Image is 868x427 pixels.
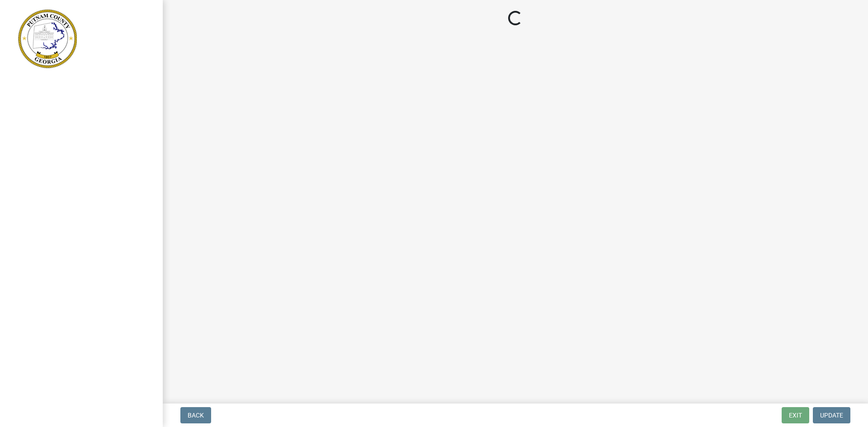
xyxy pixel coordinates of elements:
[813,407,850,423] button: Update
[820,412,843,419] span: Update
[18,9,77,68] img: Putnam County, Georgia
[180,407,211,423] button: Back
[188,412,204,419] span: Back
[782,407,809,423] button: Exit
